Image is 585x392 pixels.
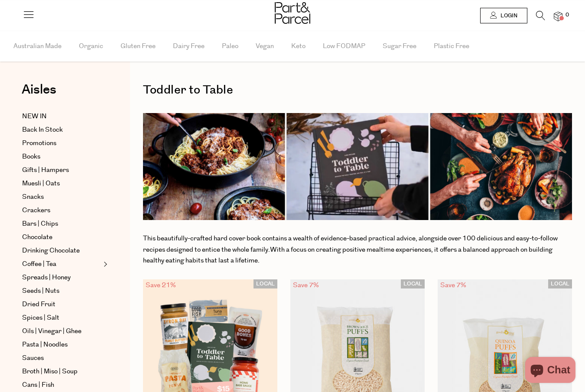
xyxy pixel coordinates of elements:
span: Dried Fruit [22,299,55,310]
img: Part&Parcel [275,2,310,24]
a: Chocolate [22,232,101,243]
a: NEW IN [22,111,101,122]
span: Pasta | Noodles [22,340,68,350]
a: Snacks [22,192,101,202]
a: Books [22,152,101,162]
span: Sauces [22,353,44,363]
span: Chocolate [22,232,52,243]
span: Crackers [22,205,50,216]
span: Spices | Salt [22,313,59,323]
span: Broth | Miso | Soup [22,366,78,377]
span: LOCAL [253,279,277,288]
a: Gifts | Hampers [22,165,101,175]
span: Low FODMAP [323,31,365,62]
h1: Toddler to Table [143,80,572,100]
span: Vegan [256,31,274,62]
span: This beautifully-crafted hard cover book contains a wealth of evidence-based practical advice, al... [143,234,558,254]
span: Spreads | Honey [22,272,71,283]
span: Muesli | Oats [22,178,60,189]
span: Snacks [22,192,44,202]
a: Muesli | Oats [22,178,101,189]
a: Spices | Salt [22,313,101,323]
a: Drinking Chocolate [22,246,101,256]
span: Promotions [22,138,56,149]
span: Oils | Vinegar | Ghee [22,326,81,337]
a: Cans | Fish [22,380,101,390]
a: Crackers [22,205,101,216]
span: Australian Made [13,31,62,62]
a: Spreads | Honey [22,272,101,283]
span: LOCAL [401,279,425,288]
div: Save 7% [438,279,469,291]
span: Books [22,152,40,162]
a: 0 [554,12,562,21]
a: Bars | Chips [22,219,101,229]
a: Broth | Miso | Soup [22,366,101,377]
span: Cans | Fish [22,380,54,390]
span: Gifts | Hampers [22,165,69,175]
div: Save 21% [143,279,179,291]
span: Drinking Chocolate [22,246,80,256]
a: Login [480,8,527,23]
span: Gluten Free [120,31,156,62]
button: Expand/Collapse Coffee | Tea [101,259,107,269]
inbox-online-store-chat: Shopify online store chat [523,357,578,385]
span: Organic [79,31,103,62]
span: 0 [563,11,571,19]
span: Aisles [22,80,56,99]
a: Pasta | Noodles [22,340,101,350]
a: Back In Stock [22,125,101,135]
a: Oils | Vinegar | Ghee [22,326,101,337]
span: Coffee | Tea [22,259,56,269]
span: Paleo [222,31,238,62]
div: Save 7% [290,279,322,291]
a: Seeds | Nuts [22,286,101,296]
span: Seeds | Nuts [22,286,59,296]
span: Sugar Free [383,31,416,62]
span: Back In Stock [22,125,63,135]
span: NEW IN [22,111,47,122]
a: Promotions [22,138,101,149]
a: Coffee | Tea [22,259,101,269]
a: Aisles [22,83,56,105]
span: LOCAL [548,279,572,288]
span: Keto [291,31,305,62]
span: With a focus on creating positive mealtime experiences, it offers a balanced approach on building... [143,245,552,266]
a: Sauces [22,353,101,363]
span: Bars | Chips [22,219,58,229]
a: Dried Fruit [22,299,101,310]
img: Milk_to_Meals_List_Cover_068d1af6-f23c-4baa-94a5-c8cb85396b69_2048x600_crop_top.png [143,113,572,220]
span: Login [498,12,517,19]
span: Dairy Free [173,31,205,62]
span: Plastic Free [434,31,469,62]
